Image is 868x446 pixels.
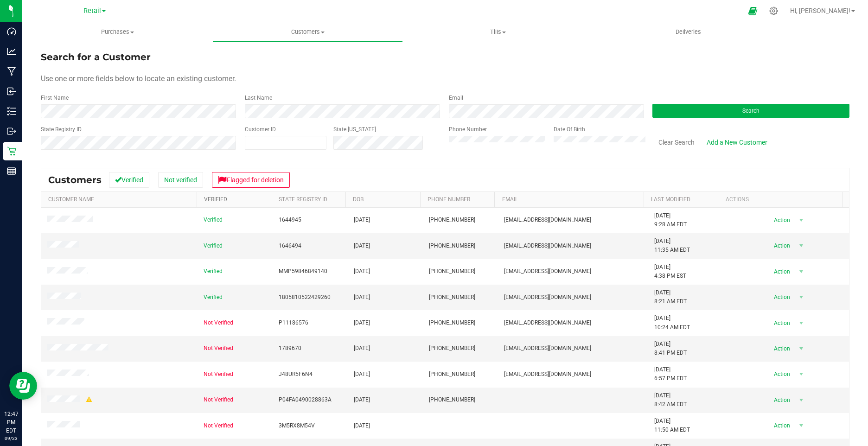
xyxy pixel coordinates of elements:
label: Customer ID [245,125,276,134]
p: 09/23 [4,435,18,442]
span: Verified [204,216,223,224]
span: MMP59846849140 [279,267,327,276]
span: [DATE] 8:42 AM EDT [654,391,687,409]
a: Verified [204,196,227,203]
span: [PHONE_NUMBER] [429,319,475,327]
span: [EMAIL_ADDRESS][DOMAIN_NAME] [504,242,591,250]
span: Not Verified [204,421,233,430]
span: [DATE] [354,267,370,276]
div: Warning - Level 1 [85,395,93,404]
span: Open Ecommerce Menu [742,2,763,20]
span: [DATE] [354,370,370,379]
span: Action [766,291,796,304]
span: [EMAIL_ADDRESS][DOMAIN_NAME] [504,319,591,327]
span: [PHONE_NUMBER] [429,293,475,302]
iframe: Resource center [9,372,37,400]
span: P11186576 [279,319,308,327]
span: Use one or more fields below to locate an existing customer. [41,74,236,83]
a: Tills [403,22,593,42]
span: 3M5RX8M54V [279,421,315,430]
span: Hi, [PERSON_NAME]! [790,7,850,14]
span: [DATE] 8:21 AM EDT [654,288,687,306]
span: select [796,419,807,432]
span: [DATE] 11:50 AM EDT [654,417,690,434]
span: [DATE] 10:24 AM EDT [654,314,690,331]
span: Customers [213,28,402,36]
span: 1805810522429260 [279,293,331,302]
span: [DATE] [354,395,370,404]
span: [DATE] 6:57 PM EDT [654,365,687,383]
span: 1644945 [279,216,301,224]
span: [DATE] [354,344,370,353]
a: Purchases [22,22,212,42]
p: 12:47 PM EDT [4,410,18,435]
span: Purchases [22,28,212,36]
inline-svg: Analytics [7,47,16,56]
a: Email [502,196,518,203]
span: [EMAIL_ADDRESS][DOMAIN_NAME] [504,267,591,276]
span: [PHONE_NUMBER] [429,267,475,276]
label: State Registry ID [41,125,82,134]
span: [DATE] [354,216,370,224]
button: Search [652,104,849,118]
span: 1789670 [279,344,301,353]
span: Action [766,265,796,278]
span: Customers [48,174,102,185]
div: Actions [726,196,839,203]
span: P04FA0490028863A [279,395,332,404]
span: Verified [204,293,223,302]
span: [EMAIL_ADDRESS][DOMAIN_NAME] [504,344,591,353]
span: select [796,394,807,407]
a: Deliveries [593,22,783,42]
span: [PHONE_NUMBER] [429,395,475,404]
a: Add a New Customer [701,134,773,150]
span: [DATE] 9:28 AM EDT [654,211,687,229]
span: [PHONE_NUMBER] [429,242,475,250]
span: Tills [403,28,593,36]
span: select [796,291,807,304]
label: Email [449,94,463,102]
span: Action [766,394,796,407]
inline-svg: Inventory [7,107,16,116]
label: First Name [41,94,69,102]
span: Verified [204,242,223,250]
inline-svg: Inbound [7,87,16,96]
span: [PHONE_NUMBER] [429,216,475,224]
div: Manage settings [768,6,779,15]
span: Action [766,317,796,330]
span: Search for a Customer [41,51,151,63]
span: Action [766,342,796,355]
span: [DATE] [354,421,370,430]
span: select [796,368,807,381]
span: [DATE] 11:35 AM EDT [654,237,690,255]
span: [PHONE_NUMBER] [429,370,475,379]
label: State [US_STATE] [333,125,376,134]
span: Action [766,419,796,432]
span: Action [766,239,796,252]
button: Clear Search [652,134,701,150]
button: Not verified [158,172,203,188]
span: Not Verified [204,344,233,353]
inline-svg: Retail [7,147,16,156]
button: Flagged for deletion [212,172,290,188]
span: 1646494 [279,242,301,250]
a: State Registry Id [279,196,327,203]
span: Search [742,108,759,114]
span: Action [766,214,796,227]
inline-svg: Reports [7,166,16,176]
span: Not Verified [204,395,233,404]
label: Date Of Birth [554,125,585,134]
span: [EMAIL_ADDRESS][DOMAIN_NAME] [504,293,591,302]
a: Phone Number [428,196,470,203]
span: [EMAIL_ADDRESS][DOMAIN_NAME] [504,216,591,224]
a: DOB [353,196,364,203]
span: select [796,265,807,278]
label: Phone Number [449,125,487,134]
span: [DATE] 8:41 PM EDT [654,340,687,357]
span: [EMAIL_ADDRESS][DOMAIN_NAME] [504,370,591,379]
inline-svg: Dashboard [7,27,16,36]
span: Not Verified [204,319,233,327]
span: Verified [204,267,223,276]
span: select [796,239,807,252]
inline-svg: Outbound [7,127,16,136]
